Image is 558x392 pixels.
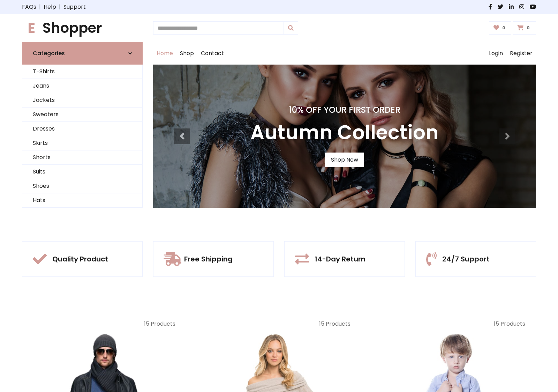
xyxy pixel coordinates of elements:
a: FAQs [22,3,36,11]
a: Help [44,3,56,11]
h1: Shopper [22,20,143,36]
a: Hats [22,193,142,208]
p: 15 Products [383,320,525,328]
a: EShopper [22,20,143,36]
a: Dresses [22,122,142,136]
p: 15 Products [33,320,175,328]
h5: Free Shipping [184,255,233,263]
a: Shop [176,42,197,65]
a: Shop Now [325,153,364,167]
a: Register [506,42,536,65]
a: Contact [197,42,227,65]
a: Home [153,42,176,65]
a: Suits [22,165,142,179]
span: 0 [500,25,507,31]
a: Categories [22,42,143,65]
span: E [22,18,41,38]
h4: 10% Off Your First Order [250,105,439,115]
a: T-Shirts [22,65,142,79]
a: Jackets [22,93,142,108]
h5: Quality Product [52,255,108,263]
span: | [36,3,44,11]
a: 0 [489,21,512,35]
span: 0 [525,25,531,31]
a: Jeans [22,79,142,93]
h3: Autumn Collection [250,121,439,144]
a: Support [63,3,86,11]
a: Sweaters [22,108,142,122]
p: 15 Products [208,320,350,328]
a: Skirts [22,136,142,150]
h5: 14-Day Return [315,255,365,263]
span: | [56,3,63,11]
h5: 24/7 Support [442,255,490,263]
a: Shorts [22,150,142,165]
h6: Categories [33,50,65,57]
a: Login [485,42,506,65]
a: Shoes [22,179,142,193]
a: 0 [513,21,536,35]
